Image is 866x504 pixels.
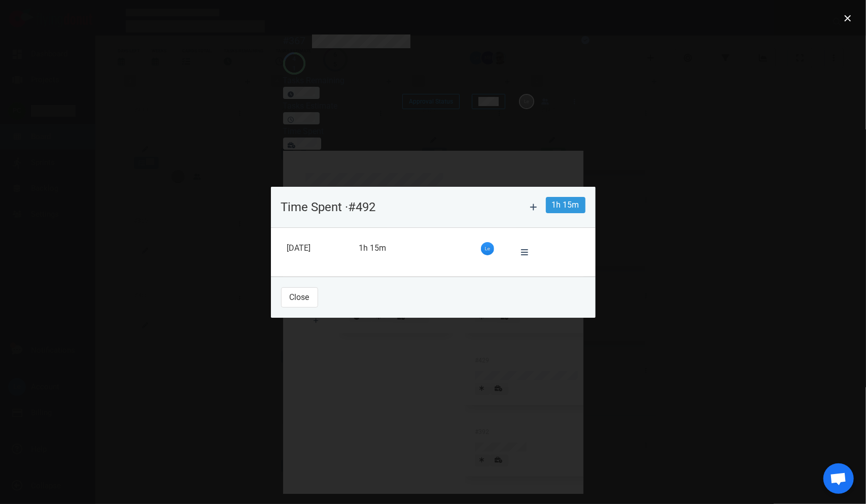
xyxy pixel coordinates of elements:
td: 1h 15m [353,238,432,266]
img: 26 [481,242,494,255]
button: close [840,10,856,26]
span: 1h 15m [546,197,585,213]
div: Open de chat [823,463,854,494]
button: Close [281,287,318,308]
td: [DATE] [281,238,353,266]
p: Time Spent · #492 [281,201,522,213]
